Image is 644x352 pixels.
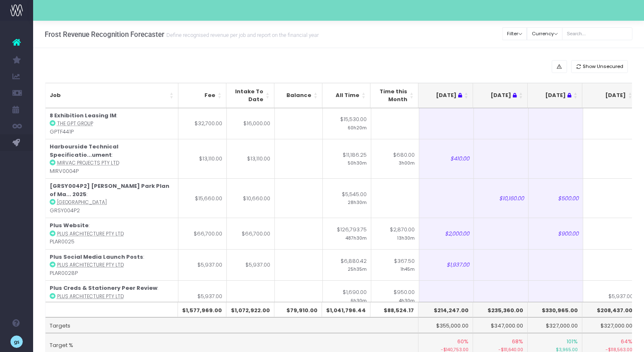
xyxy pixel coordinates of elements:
small: 28h30m [348,198,367,206]
td: $11,186.25 [323,139,371,178]
strong: [GRSY004P2] [PERSON_NAME] Park Plan of Ma... 2025 [50,182,169,198]
td: $5,937.00 [227,249,275,281]
th: $1,577,969.00 [178,302,226,318]
td: $347,000.00 [473,317,528,333]
td: : GPTF441P [46,108,178,139]
td: $5,545.00 [323,178,371,218]
abbr: Plus Architecture Pty Ltd [57,293,124,300]
td: $13,110.00 [227,139,275,178]
th: $235,360.00 [473,302,528,318]
th: $208,437.00 [582,302,637,318]
td: $950.00 [371,280,419,312]
span: 60% [457,337,469,346]
span: 101% [567,337,578,346]
th: Time this Month: activate to sort column ascending [370,83,418,108]
td: $5,937.00 [178,249,227,281]
td: $126,793.75 [323,218,371,249]
th: Aug 25: activate to sort column ascending [582,83,637,108]
strong: Plus Website [50,221,89,229]
td: $66,700.00 [227,218,275,249]
small: 50h30m [348,159,367,166]
td: $16,000.00 [227,108,275,139]
td: : PLAR0029P [46,280,178,312]
th: $214,247.00 [418,302,473,318]
th: Balance: activate to sort column ascending [274,83,322,108]
td: $32,700.00 [178,108,227,139]
td: $15,530.00 [323,108,371,139]
td: $2,870.00 [371,218,419,249]
td: $13,110.00 [178,139,227,178]
th: $88,524.17 [370,302,418,318]
td: : GRSY004P2 [46,178,178,218]
abbr: The GPT Group [57,120,93,127]
strong: Plus Creds & Stationery Peer Review [50,284,157,292]
td: : PLAR0028P [46,249,178,281]
td: $327,000.00 [528,317,582,333]
small: 6h30m [351,296,367,304]
th: Job: activate to sort column ascending [46,83,178,108]
small: 13h30m [397,234,415,241]
abbr: Greater Sydney Parklands [57,199,107,206]
td: $2,000.00 [419,218,474,249]
strong: Plus Social Media Launch Posts [50,253,143,261]
th: $330,965.00 [528,302,582,318]
th: $1,041,796.44 [322,302,370,318]
td: $5,937.00 [178,280,227,312]
img: images/default_profile_image.png [10,335,23,348]
button: Filter [502,27,527,40]
td: $367.50 [371,249,419,281]
td: $327,000.00 [582,317,637,333]
abbr: Plus Architecture Pty Ltd [57,262,124,268]
th: All Time: activate to sort column ascending [322,83,370,108]
td: $410.00 [419,139,474,178]
th: Fee: activate to sort column ascending [178,83,226,108]
button: Show Unsecured [571,60,628,73]
button: Currency [527,27,562,40]
span: 64% [621,337,632,346]
td: : MIRV0004P [46,139,178,178]
input: Search... [562,27,632,40]
small: Define recognised revenue per job and report on the financial year [164,30,319,39]
th: Jul 25 : activate to sort column ascending [528,83,582,108]
span: Show Unsecured [583,63,623,70]
strong: 8 Exhibition Leasing IM [50,112,116,119]
td: $10,160.00 [474,178,529,218]
th: Jun 25 : activate to sort column ascending [473,83,528,108]
td: $5,937.00 [583,280,638,312]
td: $900.00 [529,218,583,249]
span: 68% [512,337,523,346]
td: $1,690.00 [323,280,371,312]
small: 4h30m [399,296,415,304]
h3: Frost Revenue Recognition Forecaster [45,30,319,39]
td: $6,880.42 [323,249,371,281]
abbr: Mirvac Projects Pty Ltd [57,160,119,166]
td: $15,660.00 [178,178,227,218]
small: 487h30m [346,234,367,241]
small: 60h20m [348,124,367,131]
th: $79,910.00 [274,302,322,318]
th: $1,072,922.00 [226,302,274,318]
td: $66,700.00 [178,218,227,249]
th: Intake To Date: activate to sort column ascending [226,83,274,108]
small: 3h00m [399,159,415,166]
td: Targets [46,317,419,333]
th: May 25 : activate to sort column ascending [418,83,473,108]
td: $10,660.00 [227,178,275,218]
td: : PLAR0025 [46,218,178,249]
td: $500.00 [529,178,583,218]
small: 1h45m [401,265,415,272]
small: 25h35m [348,265,367,272]
td: $1,937.00 [419,249,474,281]
strong: Harbourside Technical Specificatio...ument [50,143,118,159]
td: $680.00 [371,139,419,178]
td: $355,000.00 [418,317,473,333]
abbr: Plus Architecture Pty Ltd [57,231,124,237]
